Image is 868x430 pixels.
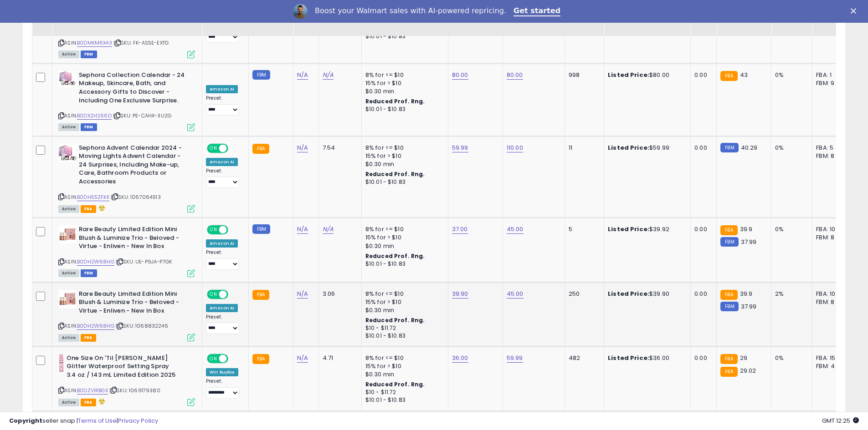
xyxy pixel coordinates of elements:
[816,298,846,306] div: FBM: 8
[822,416,859,425] span: 2025-08-16 12:25 GMT
[507,354,523,363] a: 59.99
[323,225,334,234] a: N/A
[365,380,425,388] b: Reduced Prof. Rng.
[365,233,441,242] div: 15% for > $10
[365,252,425,260] b: Reduced Prof. Rng.
[208,226,219,234] span: ON
[323,71,334,80] a: N/A
[720,143,738,152] small: FBM
[608,225,683,233] div: $39.92
[58,225,195,276] div: ASIN:
[116,322,168,329] span: | SKU: 1068832246
[720,367,737,377] small: FBA
[208,290,219,298] span: ON
[297,354,308,363] a: N/A
[608,354,649,362] b: Listed Price:
[79,71,190,107] b: Sephora Collection Calendar - 24 Makeup, Skincare, Bath, and Accessory Gifts to Discover - Includ...
[78,416,117,425] a: Terms of Use
[206,378,241,399] div: Preset:
[79,290,190,318] b: Rare Beauty Limited Edition Mini Blush & Luminize Trio - Beloved - Virtue - Enliven - New In Box
[741,238,757,246] span: 37.99
[740,225,753,233] span: 39.9
[315,6,506,15] div: Boost your Walmart sales with AI-powered repricing.
[206,95,241,116] div: Preset:
[741,143,758,152] span: 40.29
[740,366,756,375] span: 29.02
[58,51,79,58] span: All listings currently available for purchase on Amazon
[365,306,441,314] div: $0.30 min
[740,71,748,79] span: 43
[507,289,524,298] a: 45.00
[452,354,468,363] a: 36.00
[740,289,753,298] span: 39.9
[720,225,737,235] small: FBA
[775,144,805,152] div: 0%
[514,6,560,16] a: Get started
[58,123,79,131] span: All listings currently available for purchase on Amazon
[77,39,112,47] a: B0DMKM6X43
[96,398,106,405] i: hazardous material
[365,79,441,87] div: 15% for > $10
[452,143,468,152] a: 59.99
[816,354,846,362] div: FBA: 15
[608,71,683,79] div: $80.00
[365,260,441,268] div: $10.01 - $10.83
[227,226,241,234] span: OFF
[452,289,468,298] a: 39.90
[365,362,441,370] div: 15% for > $10
[297,289,308,298] a: N/A
[252,290,269,300] small: FBA
[775,290,805,298] div: 2%
[206,314,241,334] div: Preset:
[365,389,441,396] div: $10 - $11.72
[206,158,238,166] div: Amazon AI
[81,334,96,342] span: FBA
[365,396,441,404] div: $10.01 - $10.83
[741,302,757,311] span: 37.99
[569,290,597,298] div: 250
[365,160,441,168] div: $0.30 min
[58,399,79,406] span: All listings currently available for purchase on Amazon
[252,70,270,80] small: FBM
[365,316,425,324] b: Reduced Prof. Rng.
[816,71,846,79] div: FBA: 1
[816,362,846,370] div: FBM: 4
[740,354,747,362] span: 29
[77,258,114,266] a: B0DH2W68HG
[816,144,846,152] div: FBA: 5
[365,324,441,332] div: $10 - $11.72
[608,144,683,152] div: $59.99
[694,225,709,233] div: 0.00
[775,225,805,233] div: 0%
[816,233,846,242] div: FBM: 8
[77,112,112,120] a: B0DX2H266D
[252,354,269,364] small: FBA
[608,71,649,79] b: Listed Price:
[775,354,805,362] div: 0%
[81,205,96,213] span: FBA
[109,387,160,394] span: | SKU: 1069179380
[81,51,97,58] span: FBM
[96,205,106,211] i: hazardous material
[58,205,79,213] span: All listings currently available for purchase on Amazon
[227,290,241,298] span: OFF
[569,144,597,152] div: 11
[77,387,108,395] a: B0DZV1RBGX
[58,290,77,308] img: 41Guay0giSL._SL40_.jpg
[365,97,425,105] b: Reduced Prof. Rng.
[297,225,308,234] a: N/A
[608,225,649,233] b: Listed Price:
[694,144,709,152] div: 0.00
[58,225,77,243] img: 41Guay0giSL._SL40_.jpg
[720,71,737,81] small: FBA
[608,289,649,298] b: Listed Price:
[569,225,597,233] div: 5
[608,290,683,298] div: $39.90
[323,144,354,152] div: 7.54
[58,71,195,130] div: ASIN:
[816,79,846,87] div: FBM: 9
[365,87,441,96] div: $0.30 min
[720,290,737,300] small: FBA
[208,354,219,362] span: ON
[252,224,270,234] small: FBM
